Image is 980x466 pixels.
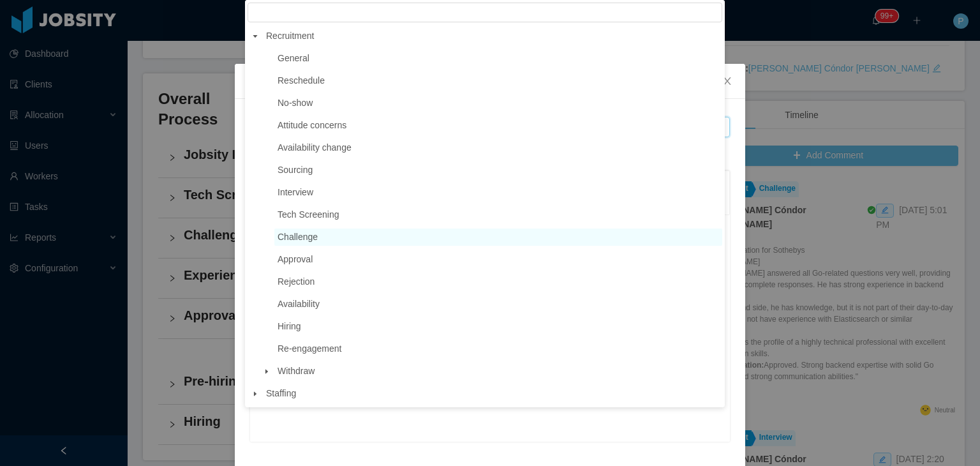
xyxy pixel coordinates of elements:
span: General [274,50,722,67]
span: Rejection [274,273,722,290]
span: Rejection [278,276,315,287]
span: Availability change [274,139,722,156]
span: Challenge [274,229,722,246]
span: Availability change [278,142,352,153]
span: Approval [274,251,722,268]
span: Availability [274,296,722,313]
span: Recruitment [263,27,722,45]
span: Re-engagement [274,340,722,357]
span: Withdraw [274,363,722,380]
span: No-show [278,98,313,108]
span: Sourcing [274,162,722,179]
i: icon: caret-down [252,391,258,397]
span: Reschedule [274,72,722,89]
span: Availability [278,299,320,309]
i: icon: caret-down [264,368,270,375]
span: No-show [274,94,722,112]
i: icon: close [722,76,732,86]
span: Hiring [274,318,722,335]
span: Re-engagement [278,343,341,354]
input: filter select [248,3,722,22]
span: Staffing [266,388,296,398]
span: Approval [278,254,313,264]
span: Interview [274,184,722,201]
span: Reschedule [278,75,325,86]
span: General [278,53,309,63]
span: Interview [278,187,313,197]
span: Challenge [278,232,318,242]
span: Recruitment [266,31,314,41]
i: icon: caret-down [252,33,258,40]
span: Attitude concerns [274,117,722,134]
span: Staffing [263,385,722,402]
span: Withdraw [278,366,315,376]
span: Hiring [278,321,301,331]
span: Tech Screening [274,206,722,223]
span: Tech Screening [278,209,339,220]
button: Close [709,64,745,100]
span: Sourcing [278,165,313,175]
span: Attitude concerns [278,120,346,130]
